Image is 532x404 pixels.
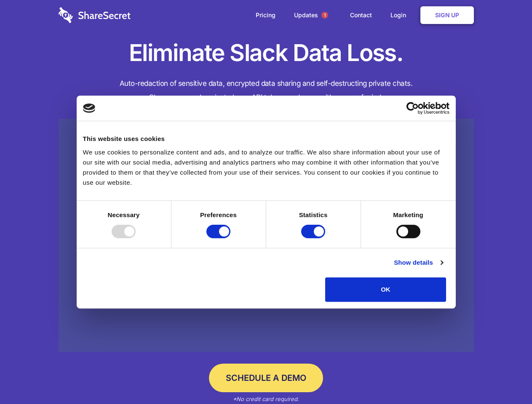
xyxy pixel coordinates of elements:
a: Wistia video thumbnail [59,119,474,352]
div: We use cookies to personalize content and ads, and to analyze our traffic. We also share informat... [83,147,449,188]
strong: Preferences [200,211,237,218]
a: Show details [394,258,443,268]
em: *No credit card required. [233,396,299,402]
h4: Auto-redaction of sensitive data, encrypted data sharing and self-destructing private chats. Shar... [59,77,474,104]
a: Login [382,2,419,28]
span: 1 [321,12,328,19]
a: Usercentrics Cookiebot - opens in a new window [376,102,449,114]
strong: Marketing [393,211,423,218]
div: This website uses cookies [83,134,449,144]
strong: Statistics [299,211,328,218]
button: OK [325,277,446,302]
h1: Eliminate Slack Data Loss. [59,38,474,68]
a: Sign Up [420,6,474,24]
img: logo [83,104,96,113]
img: logo-wordmark-white-trans-d4663122ce5f474addd5e946df7df03e33cb6a1c49d2221995e7729f52c070b2.svg [59,7,131,23]
a: Contact [342,2,380,28]
strong: Necessary [108,211,140,218]
a: Pricing [247,2,284,28]
a: Schedule a Demo [209,364,323,392]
